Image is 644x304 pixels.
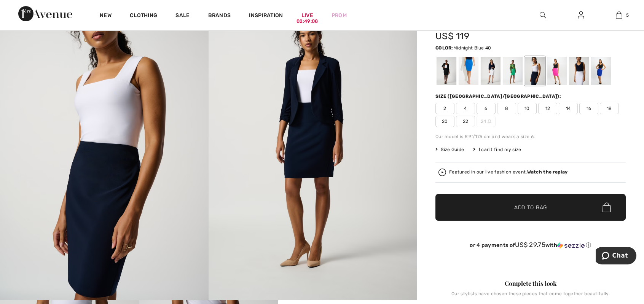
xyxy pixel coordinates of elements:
div: Featured in our live fashion event. [449,170,567,175]
span: 10 [518,103,537,114]
span: 5 [626,12,629,19]
div: Black [437,57,456,85]
a: Brands [208,12,231,20]
a: Sign In [572,11,590,20]
iframe: Opens a widget where you can chat to one of our agents [596,247,636,266]
div: ROYAL SAPPHIRE163 [591,57,611,85]
div: Complete this look [435,279,626,288]
button: Add to Bag [435,194,626,221]
img: 1ère Avenue [18,6,72,21]
span: 18 [600,103,619,114]
div: Island green [503,57,523,85]
a: Prom [332,11,347,19]
span: 8 [497,103,516,114]
a: 5 [600,11,638,20]
span: 22 [456,116,475,127]
span: Color: [435,45,453,51]
img: search the website [540,11,546,20]
div: Vanilla [481,57,501,85]
div: Oasis [459,57,478,85]
span: 24 [477,116,496,127]
span: Add to Bag [514,204,547,212]
span: US$ 29.75 [515,241,545,248]
span: 4 [456,103,475,114]
img: Bag.svg [603,202,611,212]
span: Inspiration [249,12,283,20]
div: I can't find my size [473,146,521,153]
div: Ultra pink [547,57,567,85]
a: Live02:49:08 [301,11,313,19]
span: 16 [579,103,598,114]
span: 6 [477,103,496,114]
span: 2 [435,103,454,114]
div: Size ([GEOGRAPHIC_DATA]/[GEOGRAPHIC_DATA]): [435,93,563,100]
span: Size Guide [435,146,464,153]
span: US$ 119 [435,31,469,41]
span: Midnight Blue 40 [453,45,491,51]
div: Our stylists have chosen these pieces that come together beautifully. [435,291,626,302]
img: My Bag [616,11,622,20]
span: 14 [559,103,578,114]
a: Sale [175,12,190,20]
div: 02:49:08 [296,18,318,25]
div: or 4 payments of with [435,241,626,249]
div: or 4 payments ofUS$ 29.75withSezzle Click to learn more about Sezzle [435,241,626,251]
img: ring-m.svg [488,119,491,123]
span: 20 [435,116,454,127]
img: My Info [578,11,584,20]
div: Our model is 5'9"/175 cm and wears a size 6. [435,133,626,140]
img: Watch the replay [438,169,446,176]
strong: Watch the replay [527,169,568,175]
div: Midnight Blue 40 [525,57,545,85]
span: 12 [538,103,557,114]
a: Clothing [130,12,157,20]
img: Sezzle [557,242,585,249]
div: White [569,57,589,85]
a: New [100,12,112,20]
